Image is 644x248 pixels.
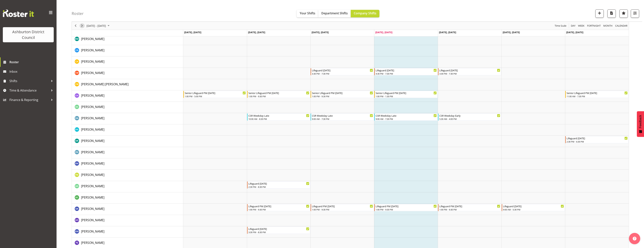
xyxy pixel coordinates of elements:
td: Darlene Parlane resource [72,102,183,113]
span: [PERSON_NAME] [81,173,104,177]
td: Guy Ward resource [72,226,183,238]
div: Lifeguard PM [DATE] [312,204,373,208]
span: Fortnight [587,23,601,28]
button: Time Scale [554,23,567,28]
button: Filter Shifts [631,9,639,18]
td: Charlotte Hydes resource [72,90,183,102]
div: Deborah Anderson"s event - CSR Weekday Early Begin From Friday, August 29, 2025 at 5:30:00 AM GMT... [438,113,501,121]
div: Deborah Anderson"s event - CSR Weekday Late Begin From Tuesday, August 26, 2025 at 10:00:00 AM GM... [247,113,310,121]
button: August 25 - 31, 2025 [86,23,111,28]
div: Lifeguard [DATE] [248,227,309,231]
div: Lifeguard [DATE] [567,136,628,140]
div: CSR Weekday Late [312,114,373,117]
div: 1:00 PM - 5:00 PM [185,95,246,98]
a: [PERSON_NAME] [81,93,104,98]
a: [PERSON_NAME] [81,218,104,222]
div: Charlotte Hydes"s event - Senior Lifeguard PM Tuesday Begin From Tuesday, August 26, 2025 at 1:00... [247,91,310,98]
img: help-xxl-2.png [633,237,636,240]
span: [DATE], [DATE] [566,31,583,34]
span: [PERSON_NAME] [81,139,104,143]
button: Previous [73,23,78,28]
button: Month [615,23,628,28]
a: [PERSON_NAME] [81,161,104,166]
div: 11:00 AM - 7:30 PM [567,95,628,98]
span: Feedback [639,115,642,128]
span: [DATE], [DATE] [184,31,201,34]
div: Lifeguard [DATE] [439,68,500,72]
div: Lifeguard [DATE] [248,182,309,185]
div: CSR Weekday Late [376,114,437,117]
div: Ashburton District Council [7,29,50,40]
div: Dylan Rice"s event - Lifeguard Sunday Begin From Sunday, August 31, 2025 at 2:30:00 PM GMT+12:00 ... [565,136,629,143]
div: Previous [72,22,79,30]
a: [PERSON_NAME] [81,240,104,245]
button: Fortnight [587,23,601,28]
button: Download a PDF of the roster according to the set date range. [607,9,616,18]
span: [PERSON_NAME] [81,48,104,52]
div: Gideon Kuipers"s event - Lifeguard Saturday Begin From Saturday, August 30, 2025 at 9:00:00 AM GM... [502,204,565,211]
td: Bella Wilson resource [72,34,183,45]
div: Senior Lifeguard PM [DATE] [567,91,628,95]
a: [PERSON_NAME] [81,150,104,154]
a: [PERSON_NAME] [81,116,104,120]
div: Deborah Anderson"s event - CSR Weekday Late Begin From Wednesday, August 27, 2025 at 9:00:00 AM G... [311,113,374,121]
span: calendar [615,23,628,28]
span: [DATE], [DATE] [312,31,329,34]
a: [PERSON_NAME] [81,127,104,132]
div: 2:30 PM - 6:30 PM [567,140,628,143]
a: [PERSON_NAME] [81,59,104,64]
div: Lifeguard PM [DATE] [439,204,500,208]
span: [PERSON_NAME] [81,71,104,75]
div: 1:00 PM - 1:30 PM [376,95,437,98]
a: [PERSON_NAME] [81,184,104,188]
td: Georgie Cartney resource [72,192,183,204]
div: Senior Lifeguard PM [DATE] [185,91,246,95]
td: Gaston di Laudo resource [72,181,183,192]
div: 1:00 PM - 9:30 PM [248,208,309,211]
span: [PERSON_NAME] [81,59,104,64]
a: [PERSON_NAME] [81,173,104,177]
div: 10:00 AM - 8:30 PM [248,117,309,120]
a: [PERSON_NAME] [81,48,104,52]
div: 4:30 PM - 7:30 PM [376,72,437,75]
div: 5:30 AM - 4:00 PM [439,117,500,120]
a: [PERSON_NAME] [81,229,104,234]
div: CSR Weekday Late [248,114,309,117]
td: Emily Meadows resource [72,158,183,170]
div: Charlotte Hydes"s event - Senior Lifeguard PM Sunday Begin From Sunday, August 31, 2025 at 11:00:... [565,91,629,98]
td: Gideon Kuipers resource [72,204,183,215]
div: CSR Weekday Early [439,114,500,117]
span: Department Shifts [321,11,348,15]
div: Senior Lifeguard PM [DATE] [376,91,437,95]
span: [DATE] - [DATE] [86,23,106,28]
a: [PERSON_NAME] [81,139,104,143]
span: [PERSON_NAME] [81,241,104,245]
a: [PERSON_NAME] [81,71,104,75]
div: 9:00 AM - 5:30 PM [503,208,564,211]
td: Charlotte Bota Wilson resource [72,79,183,90]
a: [PERSON_NAME] [81,105,104,109]
span: [PERSON_NAME] [81,127,104,132]
div: Gaston di Laudo"s event - Lifeguard Tuesday Begin From Tuesday, August 26, 2025 at 2:30:00 PM GMT... [247,181,310,189]
span: [PERSON_NAME] [81,229,104,233]
div: Senior Lifeguard PM [DATE] [248,91,309,95]
td: Guy Ohana resource [72,215,183,226]
span: Inbox [9,69,55,74]
span: Time & Attendance [9,88,49,93]
div: Lifeguard PM [DATE] [248,204,309,208]
div: 3:30 PM - 8:30 PM [248,231,309,234]
span: Day [570,23,576,28]
div: Lifeguard PM [DATE] [376,204,437,208]
td: Cathleen Anderson resource [72,56,183,68]
span: [DATE], [DATE] [503,31,520,34]
span: Month [603,23,613,28]
span: [PERSON_NAME] [81,116,104,120]
span: Your Shifts [300,11,315,15]
span: Finance & Reporting [9,97,49,103]
span: [PERSON_NAME] [81,207,104,211]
